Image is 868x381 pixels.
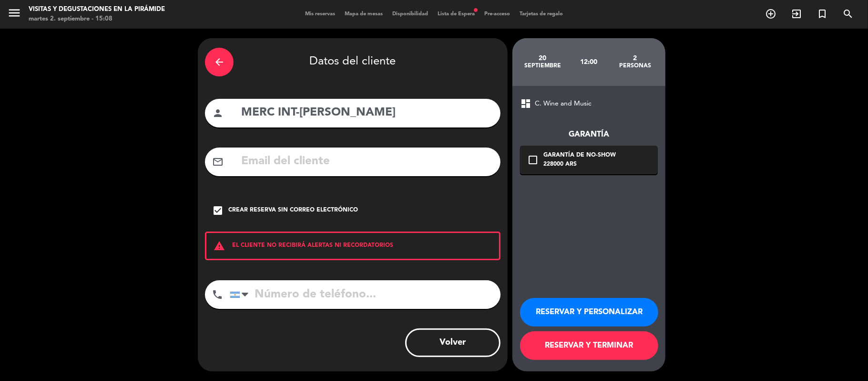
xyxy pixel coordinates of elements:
div: 2 [612,54,658,62]
div: 228000 ARS [543,160,616,169]
span: Lista de Espera [433,11,480,17]
div: Datos del cliente [205,45,500,79]
button: RESERVAR Y TERMINAR [520,331,658,360]
div: Garantía de no-show [543,151,616,160]
i: check_box [212,205,224,216]
div: septiembre [520,62,566,70]
i: turned_in_not [817,8,828,20]
input: Nombre del cliente [240,103,493,123]
div: EL CLIENTE NO RECIBIRÁ ALERTAS NI RECORDATORIOS [205,232,500,260]
div: personas [612,62,658,70]
button: Volver [405,328,500,357]
div: 20 [520,54,566,62]
i: menu [7,6,21,20]
i: add_circle_outline [765,8,776,20]
span: dashboard [520,98,531,109]
i: person [212,107,224,119]
i: check_box_outline_blank [527,154,539,166]
span: Disponibilidad [388,11,433,17]
span: Pre-acceso [480,11,515,17]
div: Argentina: +54 [230,281,252,308]
span: fiber_manual_record [473,7,479,13]
button: menu [7,6,21,23]
div: Garantía [520,128,658,141]
i: exit_to_app [791,8,802,20]
div: 12:00 [566,45,612,79]
i: phone [212,289,223,300]
input: Número de teléfono... [230,280,500,309]
div: Crear reserva sin correo electrónico [228,206,358,215]
button: RESERVAR Y PERSONALIZAR [520,298,658,327]
input: Email del cliente [240,152,493,171]
i: search [842,8,854,20]
i: warning [206,240,232,252]
span: Mapa de mesas [340,11,388,17]
span: C. Wine and Music [535,98,592,109]
div: Visitas y degustaciones en La Pirámide [29,5,165,14]
span: Tarjetas de regalo [515,11,568,17]
i: arrow_back [214,56,225,68]
span: Mis reservas [300,11,340,17]
div: martes 2. septiembre - 15:08 [29,14,165,24]
i: mail_outline [212,156,224,168]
